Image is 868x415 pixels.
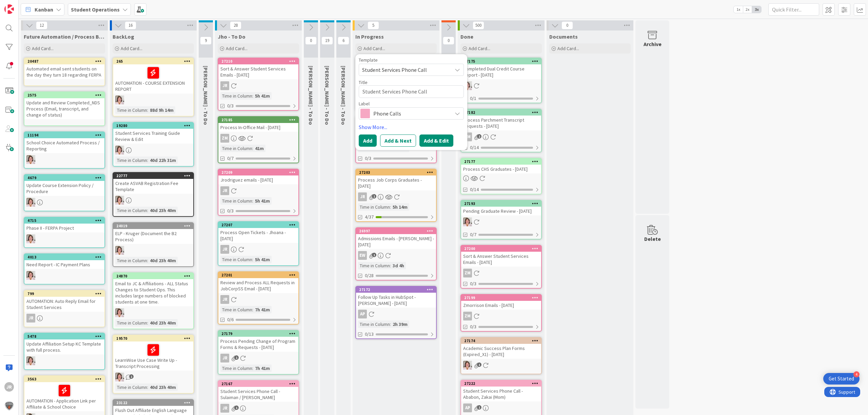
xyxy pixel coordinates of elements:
[461,295,541,310] div: 27199Zmorrison Emails - [DATE]
[26,356,35,365] img: EW
[24,58,104,79] div: 20487Automated email sent students on the day they turn 18 regarding FERPA
[373,109,449,118] span: Phone Calls
[218,272,298,293] div: 27201Review and Process ALL Requests in JobCorpSS Email - [DATE]
[419,134,453,147] button: Add & Edit
[390,262,391,269] span: :
[365,331,374,338] span: 0/13
[113,373,193,381] div: EW
[218,221,299,266] a: 27207Process Open Tickets - Jhoana - [DATE]JRTime in Column:5h 41m
[115,146,124,154] img: EW
[218,169,298,175] div: 27209
[115,319,147,327] div: Time in Column
[115,157,147,164] div: Time in Column
[461,312,541,320] div: ZM
[113,196,193,205] div: EW
[227,102,234,109] span: 0/3
[218,116,299,163] a: 27185Process In-Office Mail - [DATE]ZMTime in Column:41m0/7
[113,172,194,217] a: 22777Create ASVAB Registration Fee TemplateEWTime in Column:40d 23h 40m
[24,92,104,119] div: 2575Update and Review Completed_NDS Process (Email, transcript, and change of status)
[218,330,299,375] a: 27179Process Pending Change of Program Forms & Requests - [DATE]JRTime in Column:7h 41m
[24,271,104,280] div: EW
[220,245,229,254] div: JR
[24,131,105,169] a: 11194School Choice Automated Process / ReportingEW
[24,58,105,86] a: 20487Automated email sent students on the day they turn 18 regarding FERPA
[356,228,436,234] div: 26997
[461,159,541,165] div: 27177
[391,203,409,211] div: 5h 14m
[356,234,436,249] div: Admissions Emails - [PERSON_NAME] - [DATE]
[115,257,147,264] div: Time in Column
[461,109,541,130] div: 27182Process Parchment Transcript Requests - [DATE]
[24,314,104,323] div: JR
[218,123,298,132] div: Process In-Office Mail - [DATE]
[113,58,193,94] div: 265AUTOMATION - COURSE EXTENSION REPORT
[359,85,464,98] textarea: Student Services Phone Call
[218,58,299,111] a: 27210Sort & Answer Student Services Emails - [DATE]JRTime in Column:5h 41m0/3
[253,365,272,372] div: 7h 41m
[24,254,104,260] div: 4013
[356,293,436,308] div: Follow Up Tasks in HubSpot - [PERSON_NAME] - [DATE]
[218,58,298,64] div: 27210
[461,201,541,215] div: 27193Pending Graduate Review - [DATE]
[464,246,541,251] div: 27200
[470,186,479,193] span: 0/14
[24,234,104,243] div: EW
[26,234,35,243] img: EW
[24,356,104,365] div: EW
[252,365,253,372] span: :
[391,262,406,269] div: 3d 4h
[115,196,124,205] img: EW
[461,81,541,90] div: EW
[24,253,105,285] a: 4013Need Report - IC Payment PlansEW
[461,165,541,173] div: Process CHS Graduates - [DATE]
[461,344,541,359] div: Academic Success Plan Forms (Expired_X1) - [DATE]
[218,81,298,90] div: JR
[355,286,437,339] a: 27172Follow Up Tasks in HubSpot - [PERSON_NAME] - [DATE]APTime in Column:2h 39m0/13
[24,98,104,119] div: Update and Review Completed_NDS Process (Email, transcript, and change of status)
[461,295,541,301] div: 27199
[115,308,124,317] img: EW
[218,58,298,79] div: 27210Sort & Answer Student Services Emails - [DATE]
[461,58,541,79] div: 27175Completed Dual Credit Course Report - [DATE]
[24,376,104,411] div: 3563AUTOMATION - Application Link per Affiliate & School Choice
[372,194,376,199] span: 1
[477,134,481,139] span: 2
[220,306,252,313] div: Time in Column
[24,254,104,269] div: 4013Need Report - IC Payment Plans
[470,95,476,102] span: 0/1
[461,380,541,387] div: 27222
[461,380,541,401] div: 27222Student Services Phone Call - Ababon, Zakai (Mom)
[359,79,368,85] label: Title
[24,224,104,232] div: Phase II - FERPA Project
[26,155,35,164] img: EW
[461,116,541,130] div: Process Parchment Transcript Requests - [DATE]
[252,92,253,100] span: :
[116,274,193,278] div: 24870
[226,45,248,51] span: Add Card...
[24,217,104,232] div: 4715Phase II - FERPA Project
[356,192,436,201] div: JR
[463,269,472,277] div: ZM
[113,279,193,306] div: Email to JC & Affiliations - ALL Status Changes to Student Ops. This includes large numbers of bl...
[469,45,490,51] span: Add Card...
[24,217,104,224] div: 4715
[234,355,239,360] span: 1
[464,59,541,64] div: 27175
[220,186,229,195] div: JR
[221,331,298,336] div: 27179
[113,96,193,104] div: EW
[129,374,134,379] span: 1
[356,287,436,293] div: 27172
[464,201,541,206] div: 27193
[71,6,120,13] b: Student Operations
[32,45,54,51] span: Add Card...
[220,365,252,372] div: Time in Column
[113,123,193,144] div: 19280Student Services Training Guide Review & Edit
[148,319,178,327] div: 40d 23h 40m
[24,291,104,312] div: 799AUTOMATION: Auto Reply Email for Student Services
[27,93,104,98] div: 2575
[218,354,298,362] div: JR
[358,262,390,269] div: Time in Column
[113,223,193,229] div: 24019
[356,169,436,190] div: 27203Process Job Corps Graduates - [DATE]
